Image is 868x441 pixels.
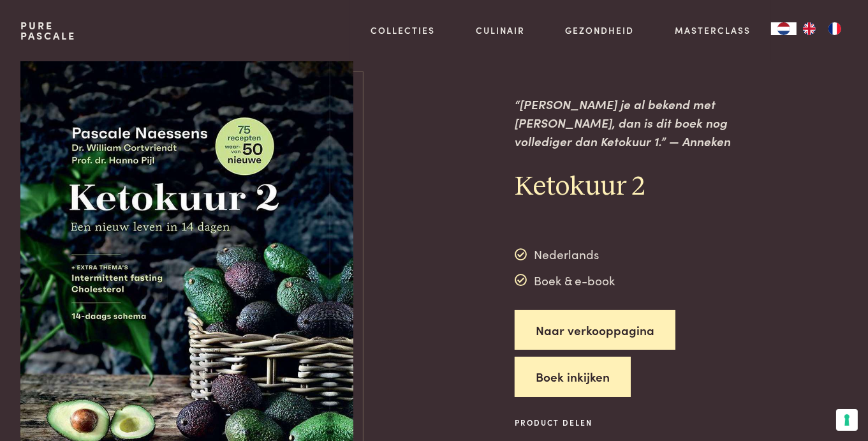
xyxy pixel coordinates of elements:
p: “[PERSON_NAME] je al bekend met [PERSON_NAME], dan is dit boek nog vollediger dan Ketokuur 1.” — ... [515,95,777,150]
button: Uw voorkeuren voor toestemming voor trackingtechnologieën [836,409,858,431]
a: Culinair [476,24,525,37]
ul: Language list [797,22,848,35]
a: EN [797,22,822,35]
a: Collecties [371,24,435,37]
span: Product delen [515,417,607,428]
a: Naar verkooppagina [515,310,675,350]
div: Language [771,22,797,35]
a: Masterclass [675,24,751,37]
button: Boek inkijken [515,357,631,397]
div: Boek & e-book [515,271,615,290]
a: NL [771,22,797,35]
div: Nederlands [515,245,615,264]
a: Gezondheid [566,24,635,37]
a: FR [822,22,848,35]
h2: Ketokuur 2 [515,170,777,204]
aside: Language selected: Nederlands [771,22,848,35]
a: PurePascale [20,20,76,41]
